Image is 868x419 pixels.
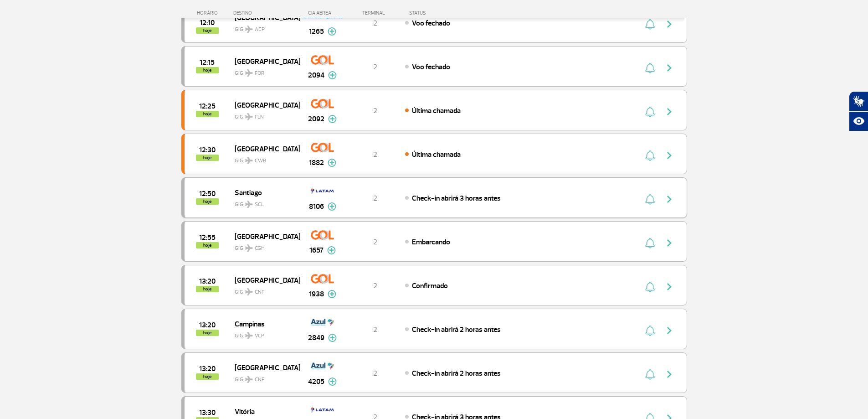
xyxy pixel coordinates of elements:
span: 2092 [308,114,324,124]
span: 2 [373,150,377,159]
span: 4205 [308,376,324,387]
span: 2 [373,62,377,72]
img: seta-direita-painel-voo.svg [664,281,675,292]
span: hoje [196,286,219,292]
img: mais-info-painel-voo.svg [328,159,336,167]
span: [GEOGRAPHIC_DATA] [235,362,293,373]
img: sino-painel-voo.svg [645,238,655,248]
span: Voo fechado [412,62,450,72]
img: mais-info-painel-voo.svg [328,27,336,36]
span: 2 [373,281,377,290]
span: Confirmado [412,281,448,290]
span: Voo fechado [412,19,450,28]
img: seta-direita-painel-voo.svg [664,62,675,73]
span: CNF [255,288,264,296]
button: Abrir recursos assistivos. [849,111,868,131]
img: destiny_airplane.svg [245,157,253,164]
span: hoje [196,111,219,117]
span: hoje [196,373,219,380]
span: 1938 [309,289,324,300]
img: mais-info-painel-voo.svg [328,115,337,123]
img: mais-info-painel-voo.svg [328,71,337,79]
span: GIG [235,196,293,209]
span: CNF [255,376,264,384]
img: seta-direita-painel-voo.svg [664,194,675,205]
span: 2 [373,194,377,203]
img: seta-direita-painel-voo.svg [664,19,675,30]
span: hoje [196,198,219,205]
span: Campinas [235,318,293,330]
span: Check-in abrirá 3 horas antes [412,194,501,203]
span: [GEOGRAPHIC_DATA] [235,230,293,242]
img: seta-direita-painel-voo.svg [664,150,675,161]
div: DESTINO [233,10,300,16]
img: sino-painel-voo.svg [645,106,655,117]
span: [GEOGRAPHIC_DATA] [235,55,293,67]
span: 2025-08-27 12:55:00 [199,234,216,241]
img: sino-painel-voo.svg [645,19,655,30]
span: 2025-08-27 13:20:00 [199,366,216,372]
img: destiny_airplane.svg [245,288,253,295]
span: Check-in abrirá 2 horas antes [412,325,501,334]
span: SCL [255,201,264,209]
span: Embarcando [412,238,450,247]
div: Plugin de acessibilidade da Hand Talk. [849,91,868,131]
div: STATUS [405,10,479,16]
span: CWB [255,157,266,165]
span: GIG [235,371,293,384]
div: CIA AÉREA [300,10,345,16]
img: seta-direita-painel-voo.svg [664,106,675,117]
img: mais-info-painel-voo.svg [327,246,336,254]
span: 1265 [309,26,324,37]
img: sino-painel-voo.svg [645,325,655,336]
img: destiny_airplane.svg [245,201,253,208]
span: hoje [196,155,219,161]
span: CGH [255,244,265,253]
img: destiny_airplane.svg [245,332,253,339]
span: 2025-08-27 13:20:00 [199,322,216,328]
span: 2025-08-27 13:30:00 [199,409,216,416]
span: 2 [373,238,377,247]
span: 2849 [308,332,324,343]
span: Última chamada [412,150,461,159]
span: 1882 [309,157,324,168]
span: hoje [196,242,219,248]
span: [GEOGRAPHIC_DATA] [235,99,293,111]
img: destiny_airplane.svg [245,244,253,252]
span: Check-in abrirá 2 horas antes [412,369,501,378]
span: GIG [235,108,293,121]
span: 8106 [309,201,324,212]
span: 2025-08-27 12:10:00 [200,20,215,26]
span: 2 [373,19,377,28]
span: Vitória [235,405,293,417]
img: seta-direita-painel-voo.svg [664,325,675,336]
span: FOR [255,69,264,78]
span: 2025-08-27 12:25:00 [199,103,216,109]
span: hoje [196,67,219,73]
span: FLN [255,113,264,121]
span: 1657 [309,245,324,256]
img: seta-direita-painel-voo.svg [664,369,675,380]
img: sino-painel-voo.svg [645,369,655,380]
span: VCP [255,332,264,340]
span: GIG [235,152,293,165]
img: sino-painel-voo.svg [645,281,655,292]
img: mais-info-painel-voo.svg [328,202,336,211]
img: destiny_airplane.svg [245,376,253,383]
img: destiny_airplane.svg [245,113,253,120]
img: mais-info-painel-voo.svg [328,334,337,342]
img: destiny_airplane.svg [245,26,253,33]
img: sino-painel-voo.svg [645,62,655,73]
img: destiny_airplane.svg [245,69,253,77]
span: 2025-08-27 12:30:00 [199,147,216,153]
span: 2025-08-27 12:15:00 [200,59,215,66]
img: sino-painel-voo.svg [645,150,655,161]
img: mais-info-painel-voo.svg [328,290,336,298]
span: Santiago [235,186,293,198]
span: GIG [235,239,293,253]
span: 2 [373,325,377,334]
div: HORÁRIO [184,10,234,16]
span: hoje [196,330,219,336]
span: [GEOGRAPHIC_DATA] [235,143,293,155]
span: AEP [255,26,265,34]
